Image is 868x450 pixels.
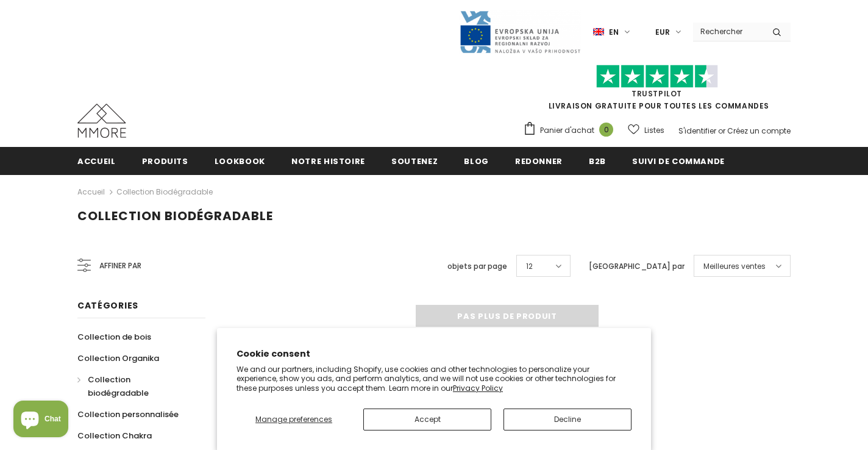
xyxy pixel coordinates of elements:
[631,88,682,99] a: TrustPilot
[142,147,188,174] a: Produits
[77,352,159,364] span: Collection Organika
[628,120,664,141] a: Listes
[291,147,365,174] a: Notre histoire
[142,155,188,167] span: Produits
[540,124,594,137] span: Panier d'achat
[596,65,718,88] img: Faites confiance aux étoiles pilotes
[523,70,791,111] span: LIVRAISON GRATUITE POUR TOUTES LES COMMANDES
[77,326,151,348] a: Collection de bois
[215,147,265,174] a: Lookbook
[718,126,725,136] span: or
[77,104,126,138] img: Cas MMORE
[291,155,365,167] span: Notre histoire
[515,155,563,167] span: Redonner
[10,401,72,440] inbox-online-store-chat: Shopify online store chat
[77,299,138,312] span: Catégories
[632,155,725,167] span: Suivi de commande
[99,259,141,273] span: Affiner par
[77,147,116,174] a: Accueil
[363,409,491,430] button: Accept
[77,348,159,369] a: Collection Organika
[589,260,685,273] label: [GEOGRAPHIC_DATA] par
[609,26,619,38] span: en
[237,409,351,430] button: Manage preferences
[215,155,265,167] span: Lookbook
[77,207,273,224] span: Collection biodégradable
[77,185,105,199] a: Accueil
[503,409,631,430] button: Decline
[655,26,670,38] span: EUR
[644,124,664,137] span: Listes
[88,374,149,399] span: Collection biodégradable
[77,404,179,425] a: Collection personnalisée
[464,155,489,167] span: Blog
[453,383,503,393] a: Privacy Policy
[77,331,151,343] span: Collection de bois
[678,126,716,136] a: S'identifier
[526,260,533,273] span: 12
[391,147,438,174] a: soutenez
[391,155,438,167] span: soutenez
[589,147,606,174] a: B2B
[77,155,116,167] span: Accueil
[693,23,763,40] input: Search Site
[77,369,192,404] a: Collection biodégradable
[632,147,725,174] a: Suivi de commande
[116,187,213,197] a: Collection biodégradable
[255,414,332,424] span: Manage preferences
[447,260,507,273] label: objets par page
[237,348,631,360] h2: Cookie consent
[464,147,489,174] a: Blog
[77,430,152,441] span: Collection Chakra
[593,27,604,37] img: i-lang-1.png
[727,126,791,136] a: Créez un compte
[523,121,619,140] a: Panier d'achat 0
[459,26,581,37] a: Javni Razpis
[589,155,606,167] span: B2B
[237,365,631,393] p: We and our partners, including Shopify, use cookies and other technologies to personalize your ex...
[459,10,581,54] img: Javni Razpis
[599,123,613,137] span: 0
[703,260,766,273] span: Meilleures ventes
[77,425,152,446] a: Collection Chakra
[515,147,563,174] a: Redonner
[77,409,179,420] span: Collection personnalisée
